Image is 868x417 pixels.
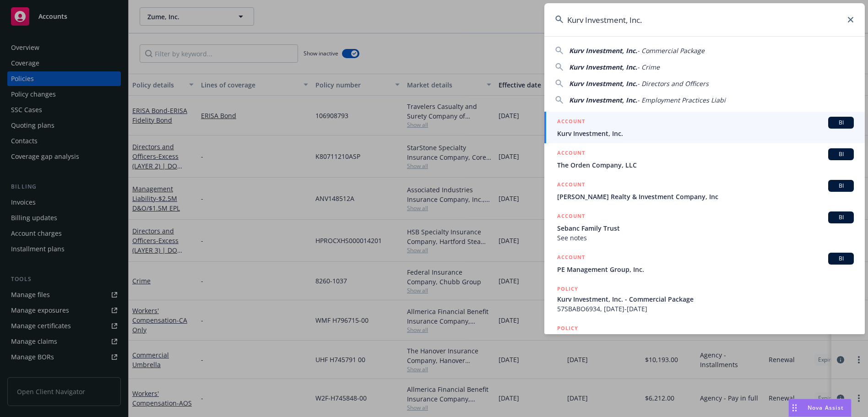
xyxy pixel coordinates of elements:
h5: POLICY [557,324,578,333]
span: Nova Assist [808,404,844,412]
span: BI [832,150,850,158]
a: POLICYKurv Investment, Inc. - Commercial Package57SBABO6934, [DATE]-[DATE] [544,279,865,319]
span: Kurv Investment, Inc. [569,96,637,104]
span: - Commercial Package [637,46,705,55]
span: - Employment Practices Liabi [637,96,726,104]
a: ACCOUNTBISebanc Family TrustSee notes [544,206,865,248]
span: - Crime [637,63,660,71]
span: - Directors and Officers [637,79,709,88]
h5: ACCOUNT [557,117,585,128]
div: Drag to move [789,399,800,417]
span: Kurv Investment, Inc. [569,63,637,71]
span: Kurv Investment, Inc. [557,129,854,138]
span: BI [832,182,850,190]
span: The Orden Company, LLC [557,160,854,170]
h5: POLICY [557,284,578,293]
h5: ACCOUNT [557,211,585,222]
h5: ACCOUNT [557,148,585,159]
input: Search... [544,3,865,36]
span: Kurv Investment, Inc. [569,79,637,88]
span: BI [832,213,850,222]
span: BI [832,255,850,263]
h5: ACCOUNT [557,180,585,191]
span: BI [832,119,850,127]
button: Nova Assist [788,399,852,417]
a: ACCOUNTBIPE Management Group, Inc. [544,248,865,279]
a: ACCOUNTBI[PERSON_NAME] Realty & Investment Company, Inc [544,175,865,206]
span: Kurv Investment, Inc. [569,46,637,55]
span: Kurv Investment, Inc. - Commercial Package [557,294,854,304]
span: Kurv Investment, Inc. - Workers' Compensation [557,334,854,343]
span: PE Management Group, Inc. [557,265,854,274]
h5: ACCOUNT [557,253,585,264]
span: 57SBABO6934, [DATE]-[DATE] [557,304,854,314]
span: [PERSON_NAME] Realty & Investment Company, Inc [557,192,854,201]
a: POLICYKurv Investment, Inc. - Workers' Compensation [544,319,865,358]
a: ACCOUNTBIThe Orden Company, LLC [544,143,865,175]
span: Sebanc Family Trust [557,223,854,233]
span: See notes [557,233,854,243]
a: ACCOUNTBIKurv Investment, Inc. [544,112,865,143]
